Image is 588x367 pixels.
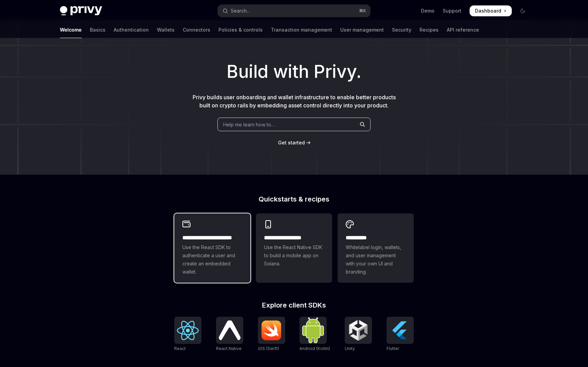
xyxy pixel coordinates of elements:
a: iOS (Swift)iOS (Swift) [258,317,285,352]
span: Whitelabel login, wallets, and user management with your own UI and branding. [346,243,406,276]
a: Policies & controls [218,22,263,38]
a: Recipes [420,22,439,38]
a: React NativeReact Native [216,317,243,352]
a: Demo [421,7,435,14]
span: Android (Kotlin) [299,346,330,351]
span: React Native [216,346,242,351]
a: Welcome [60,22,82,38]
img: iOS (Swift) [261,320,282,340]
a: Wallets [157,22,175,38]
img: React [177,321,199,340]
a: UnityUnity [345,317,372,352]
span: React [174,346,186,351]
span: Unity [345,346,355,351]
a: ReactReact [174,317,201,352]
a: API reference [447,22,479,38]
a: Get started [278,139,305,146]
a: **** *****Whitelabel login, wallets, and user management with your own UI and branding. [338,213,414,283]
img: Unity [347,319,369,341]
img: React Native [219,320,241,340]
span: ⌘ K [359,8,366,14]
a: **** **** **** ***Use the React Native SDK to build a mobile app on Solana. [256,213,332,283]
h2: Quickstarts & recipes [174,196,414,203]
a: Dashboard [470,5,512,16]
img: Android (Kotlin) [302,317,324,343]
span: Use the React SDK to authenticate a user and create an embedded wallet. [182,243,242,276]
a: Android (Kotlin)Android (Kotlin) [299,317,330,352]
span: Help me learn how to… [223,121,275,128]
span: Privy builds user onboarding and wallet infrastructure to enable better products built on crypto ... [193,94,396,109]
button: Toggle dark mode [517,5,528,16]
img: dark logo [60,6,102,16]
span: Flutter [387,346,399,351]
h2: Explore client SDKs [174,302,414,309]
img: Flutter [389,319,411,341]
a: User management [340,22,384,38]
span: iOS (Swift) [258,346,279,351]
a: Transaction management [271,22,332,38]
span: Get started [278,140,305,145]
a: Connectors [183,22,210,38]
div: Search... [231,7,250,15]
button: Open search [218,5,370,17]
a: FlutterFlutter [387,317,414,352]
h1: Build with Privy. [11,58,577,85]
a: Authentication [114,22,149,38]
span: Use the React Native SDK to build a mobile app on Solana. [264,243,324,268]
a: Security [392,22,411,38]
span: Dashboard [475,7,501,14]
a: Basics [90,22,105,38]
a: Support [443,7,461,14]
